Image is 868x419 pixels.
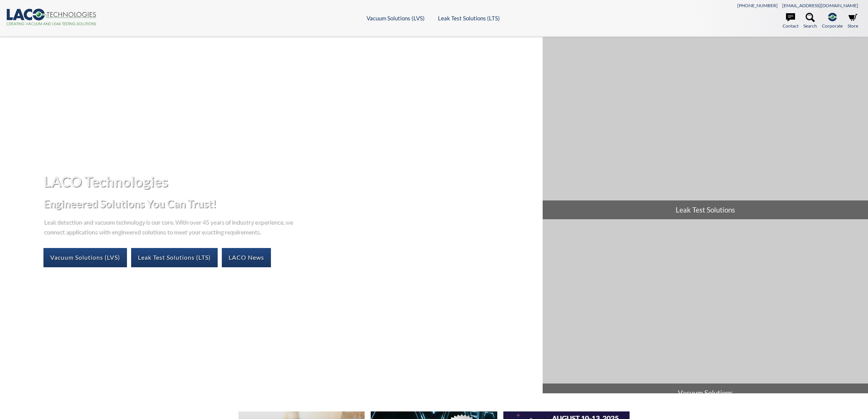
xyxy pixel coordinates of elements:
[783,13,798,29] a: Contact
[43,197,537,211] h2: Engineered Solutions You Can Trust!
[848,13,858,29] a: Store
[438,15,500,22] a: Leak Test Solutions (LTS)
[737,3,778,8] a: [PHONE_NUMBER]
[131,248,218,267] a: Leak Test Solutions (LTS)
[43,172,537,191] h1: LACO Technologies
[43,217,297,236] p: Leak detection and vacuum technology is our core. With over 45 years of industry experience, we c...
[43,248,127,267] a: Vacuum Solutions (LVS)
[222,248,271,267] a: LACO News
[803,13,817,29] a: Search
[543,37,868,219] a: Leak Test Solutions
[543,200,868,219] span: Leak Test Solutions
[543,220,868,402] a: Vacuum Solutions
[822,22,843,29] span: Corporate
[367,15,425,22] a: Vacuum Solutions (LVS)
[782,3,858,8] a: [EMAIL_ADDRESS][DOMAIN_NAME]
[543,384,868,402] span: Vacuum Solutions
